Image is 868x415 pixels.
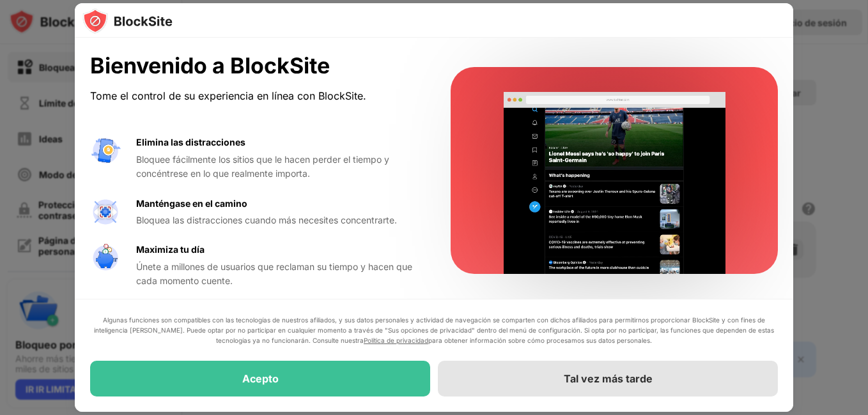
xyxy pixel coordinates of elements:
[82,8,173,34] img: logo-blocksite.svg
[90,87,420,105] div: Tome el control de su experiencia en línea con BlockSite.
[136,243,205,257] div: Maximiza tu día
[90,315,778,345] div: Algunas funciones son compatibles con las tecnologías de nuestros afiliados, y sus datos personal...
[136,135,245,149] div: Elimina las distracciones
[136,213,420,227] div: Bloquea las distracciones cuando más necesites concentrarte.
[90,243,121,273] img: value-safe-time.svg
[136,153,420,181] div: Bloquee fácilmente los sitios que le hacen perder el tiempo y concéntrese en lo que realmente imp...
[136,260,420,289] div: Únete a millones de usuarios que reclaman su tiempo y hacen que cada momento cuente.
[90,135,121,166] img: value-avoid-distractions.svg
[90,197,121,227] img: value-focus.svg
[136,197,247,211] div: Manténgase en el camino
[364,336,428,344] a: Política de privacidad
[242,372,279,385] div: Acepto
[564,372,653,385] div: Tal vez más tarde
[90,53,420,79] div: Bienvenido a BlockSite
